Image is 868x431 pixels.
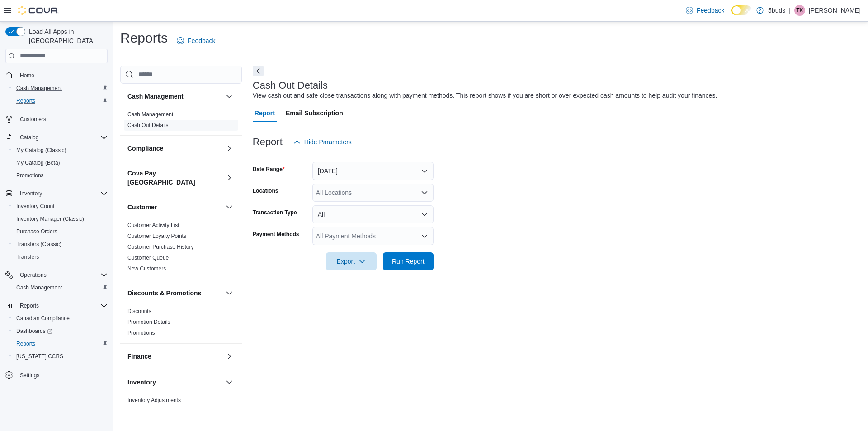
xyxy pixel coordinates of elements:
[16,353,63,360] span: [US_STATE] CCRS
[2,269,111,281] button: Operations
[127,92,222,101] button: Cash Management
[9,213,111,225] button: Inventory Manager (Classic)
[127,169,222,187] button: Cova Pay [GEOGRAPHIC_DATA]
[127,222,179,228] a: Customer Activity List
[224,202,235,213] button: Customer
[312,162,434,180] button: [DATE]
[286,104,343,122] span: Email Subscription
[20,302,39,309] span: Reports
[16,70,38,81] a: Home
[331,252,371,270] span: Export
[13,157,64,168] a: My Catalog (Beta)
[13,170,47,181] a: Promotions
[794,5,805,16] div: Toni Kytwayhat
[253,209,297,216] label: Transaction Type
[127,203,222,212] button: Customer
[13,213,88,224] a: Inventory Manager (Classic)
[127,319,170,325] a: Promotion Details
[2,368,111,381] button: Settings
[13,83,108,94] span: Cash Management
[16,315,70,322] span: Canadian Compliance
[421,189,428,196] button: Open list of options
[9,144,111,156] button: My Catalog (Classic)
[13,201,58,212] a: Inventory Count
[9,350,111,363] button: [US_STATE] CCRS
[255,104,275,122] span: Report
[127,144,163,153] h3: Compliance
[13,351,108,362] span: Washington CCRS
[16,284,62,291] span: Cash Management
[16,147,66,154] span: My Catalog (Classic)
[13,351,67,362] a: [US_STATE] CCRS
[127,265,166,272] a: New Customers
[13,251,42,262] a: Transfers
[13,326,56,336] a: Dashboards
[13,338,108,349] span: Reports
[13,145,70,156] a: My Catalog (Classic)
[25,27,108,45] span: Load All Apps in [GEOGRAPHIC_DATA]
[16,172,44,179] span: Promotions
[173,32,219,50] a: Feedback
[290,133,355,151] button: Hide Parameters
[9,82,111,95] button: Cash Management
[13,213,108,224] span: Inventory Manager (Classic)
[2,299,111,312] button: Reports
[20,372,39,379] span: Settings
[697,6,724,15] span: Feedback
[13,251,108,262] span: Transfers
[120,29,168,47] h1: Reports
[9,281,111,294] button: Cash Management
[120,220,242,280] div: Customer
[20,116,46,123] span: Customers
[16,188,108,199] span: Inventory
[120,306,242,343] div: Discounts & Promotions
[127,122,169,129] span: Cash Out Details
[789,5,791,16] p: |
[16,370,43,381] a: Settings
[253,231,299,238] label: Payment Methods
[9,325,111,337] a: Dashboards
[253,137,283,147] h3: Report
[16,369,108,380] span: Settings
[13,170,108,181] span: Promotions
[127,111,173,118] a: Cash Management
[127,265,166,272] span: New Customers
[16,270,50,280] button: Operations
[127,397,181,403] a: Inventory Adjustments
[326,252,377,270] button: Export
[127,308,151,314] a: Discounts
[16,300,42,311] button: Reports
[16,188,46,199] button: Inventory
[13,226,108,237] span: Purchase Orders
[253,80,328,91] h3: Cash Out Details
[2,187,111,200] button: Inventory
[127,232,186,240] span: Customer Loyalty Points
[127,244,194,250] a: Customer Purchase History
[13,239,65,250] a: Transfers (Classic)
[16,70,108,81] span: Home
[127,254,169,261] span: Customer Queue
[20,271,47,279] span: Operations
[9,200,111,213] button: Inventory Count
[16,241,61,248] span: Transfers (Classic)
[16,114,50,125] a: Customers
[127,243,194,251] span: Customer Purchase History
[13,145,108,156] span: My Catalog (Classic)
[224,288,235,298] button: Discounts & Promotions
[253,166,285,173] label: Date Range
[127,289,201,298] h3: Discounts & Promotions
[253,66,264,76] button: Next
[224,377,235,388] button: Inventory
[127,330,155,336] a: Promotions
[224,351,235,362] button: Finance
[188,36,215,45] span: Feedback
[127,308,151,315] span: Discounts
[20,134,38,141] span: Catalog
[120,109,242,135] div: Cash Management
[127,352,222,361] button: Finance
[127,378,222,387] button: Inventory
[127,289,222,298] button: Discounts & Promotions
[127,255,169,261] a: Customer Queue
[224,143,235,154] button: Compliance
[127,397,181,404] span: Inventory Adjustments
